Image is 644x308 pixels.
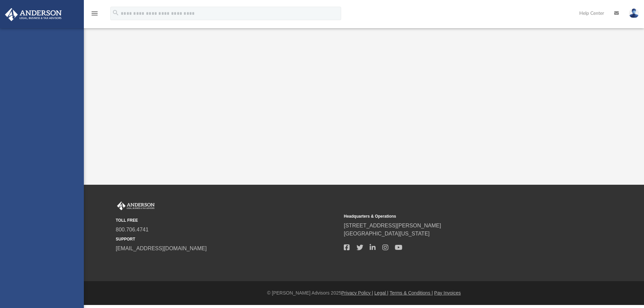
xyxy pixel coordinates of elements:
small: Headquarters & Operations [344,213,567,219]
a: 800.706.4741 [116,227,149,232]
a: [EMAIL_ADDRESS][DOMAIN_NAME] [116,246,207,251]
a: [STREET_ADDRESS][PERSON_NAME] [344,223,441,228]
a: Privacy Policy | [341,290,373,296]
a: menu [91,13,99,17]
a: [GEOGRAPHIC_DATA][US_STATE] [344,231,430,236]
i: search [112,9,119,16]
img: User Pic [629,8,639,18]
i: menu [91,9,99,17]
div: © [PERSON_NAME] Advisors 2025 [84,290,644,297]
a: Legal | [374,290,388,296]
small: TOLL FREE [116,217,339,223]
a: Terms & Conditions | [390,290,433,296]
img: Anderson Advisors Platinum Portal [116,202,156,210]
small: SUPPORT [116,236,339,242]
a: Pay Invoices [434,290,461,296]
img: Anderson Advisors Platinum Portal [3,8,64,21]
